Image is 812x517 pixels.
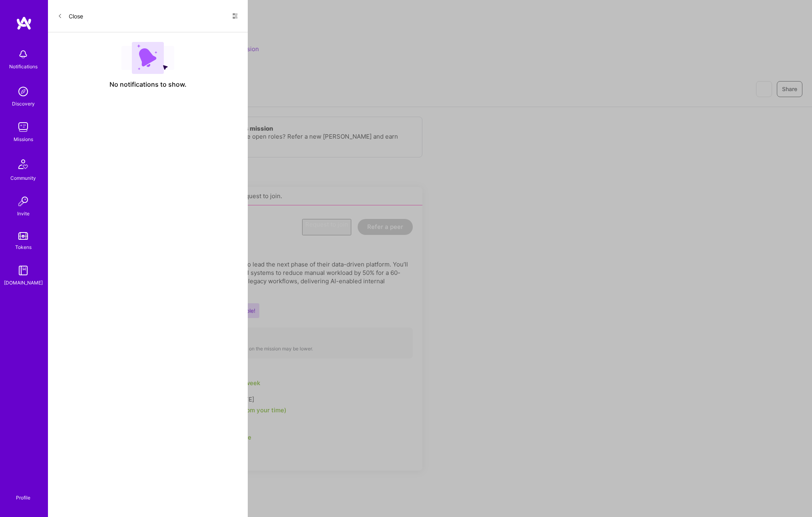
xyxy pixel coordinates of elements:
div: Community [10,174,36,182]
div: Notifications [9,62,38,71]
img: teamwork [15,119,31,135]
div: Invite [17,209,30,218]
img: bell [15,46,31,62]
button: Close [58,10,83,22]
div: Discovery [12,99,35,108]
div: Tokens [15,243,32,251]
img: logo [16,16,32,30]
span: No notifications to show. [109,80,187,89]
img: Community [14,155,33,174]
a: Profile [13,485,33,501]
div: [DOMAIN_NAME] [4,278,43,287]
img: discovery [15,84,31,99]
div: Missions [14,135,33,143]
img: Invite [15,193,31,209]
img: guide book [15,262,31,278]
div: Profile [16,493,30,501]
img: empty [121,42,174,74]
img: tokens [18,232,28,240]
